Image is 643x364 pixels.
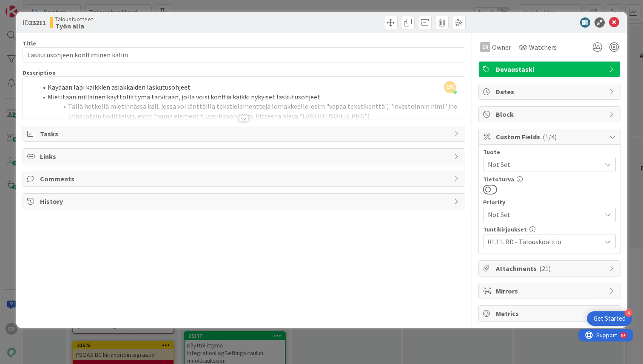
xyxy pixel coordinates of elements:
[40,129,450,139] span: Tasks
[496,132,605,142] span: Custom Fields
[40,151,450,161] span: Links
[483,149,616,155] div: Tuote
[480,42,490,52] div: ER
[625,309,632,317] div: 4
[29,18,46,27] b: 23211
[43,3,47,10] div: 9+
[496,263,605,274] span: Attachments
[539,264,551,273] span: ( 21 )
[594,314,626,323] div: Get Started
[492,42,511,52] span: Owner
[496,87,605,97] span: Dates
[587,311,632,326] div: Open Get Started checklist, remaining modules: 4
[496,64,605,74] span: Devaustaski
[483,176,616,182] div: Tietoturva
[529,42,557,52] span: Watchers
[496,308,605,319] span: Metrics
[543,133,557,141] span: ( 1/4 )
[40,196,450,206] span: History
[23,40,36,47] label: Title
[40,174,450,184] span: Comments
[18,1,39,11] span: Support
[37,92,461,102] li: Mietitään millainen käyttöliittymä tarvitaan, jolla voisi konffia kaikki nykyiset laskutusohjeet
[37,82,461,92] li: Käydään läpi kaikkien asiakkaiden laskutusohjeet
[55,16,93,23] span: Taloustuotteet
[496,109,605,119] span: Block
[483,226,616,232] div: Tuntikirjaukset
[23,47,465,62] input: type card name here...
[55,23,93,29] b: Työn alla
[496,286,605,296] span: Mirrors
[488,209,597,220] span: Not Set
[444,81,456,93] span: ER
[23,17,46,28] span: ID
[488,236,597,248] span: 01.11. RD - Talouskoalitio
[23,69,56,76] span: Description
[483,199,616,205] div: Priority
[488,158,597,170] span: Not Set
